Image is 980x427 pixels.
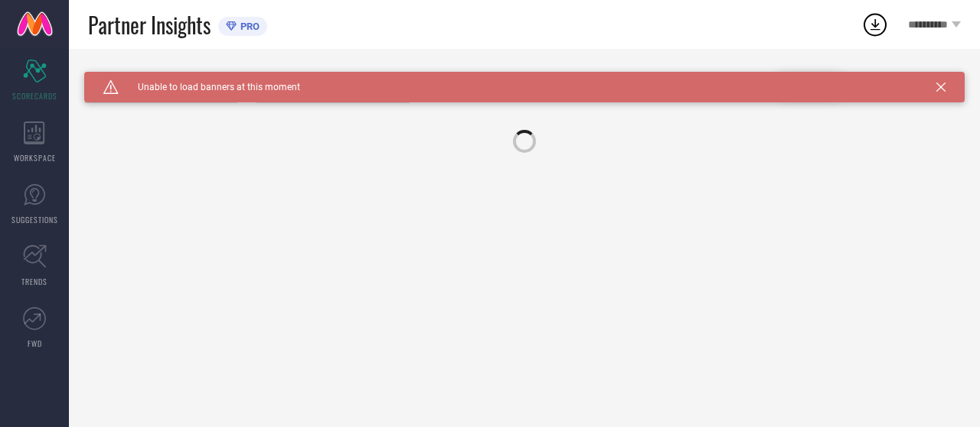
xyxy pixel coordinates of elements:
span: WORKSPACE [14,152,56,163]
span: SUGGESTIONS [11,214,58,225]
span: Partner Insights [88,9,211,40]
div: Brand [84,72,237,82]
span: PRO [237,21,260,32]
span: FWD [28,338,42,349]
span: TRENDS [21,276,47,287]
div: Open download list [861,11,889,38]
span: SCORECARDS [12,90,57,102]
span: Unable to load banners at this moment [119,82,300,92]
